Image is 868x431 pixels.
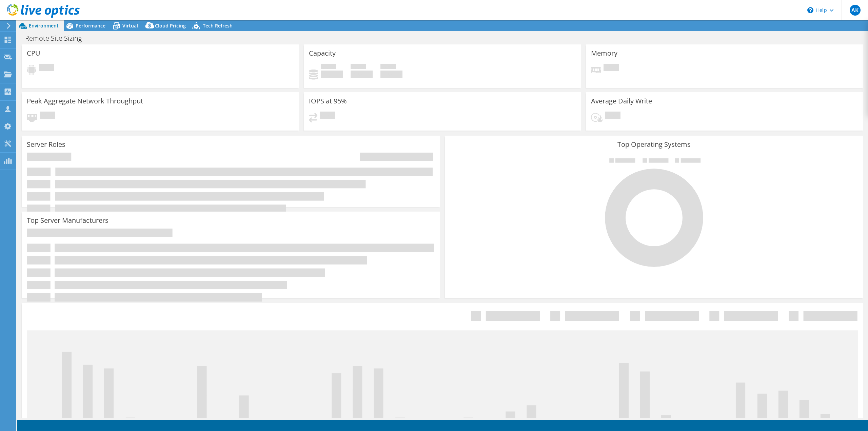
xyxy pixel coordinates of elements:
span: Pending [40,112,55,121]
h3: IOPS at 95% [309,97,347,105]
h3: Capacity [309,50,336,57]
h3: CPU [27,50,40,57]
span: Used [321,64,336,71]
svg: \n [807,7,813,13]
h3: Server Roles [27,141,65,148]
span: Tech Refresh [203,22,233,29]
h4: 0 GiB [380,71,402,78]
span: Performance [76,22,105,29]
h1: Remote Site Sizing [22,35,92,42]
span: Pending [320,112,335,121]
h3: Average Daily Write [591,97,652,105]
span: Free [351,64,366,71]
span: Pending [604,64,619,73]
h3: Peak Aggregate Network Throughput [27,97,143,105]
h3: Top Operating Systems [450,141,858,148]
span: Pending [39,64,54,73]
span: AK [850,5,861,16]
h3: Top Server Manufacturers [27,217,108,224]
h4: 0 GiB [351,71,373,78]
span: Total [380,64,396,71]
span: Environment [29,22,59,29]
h4: 0 GiB [321,71,343,78]
h3: Memory [591,50,617,57]
span: Cloud Pricing [155,22,186,29]
span: Pending [605,112,620,121]
span: Virtual [122,22,138,29]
